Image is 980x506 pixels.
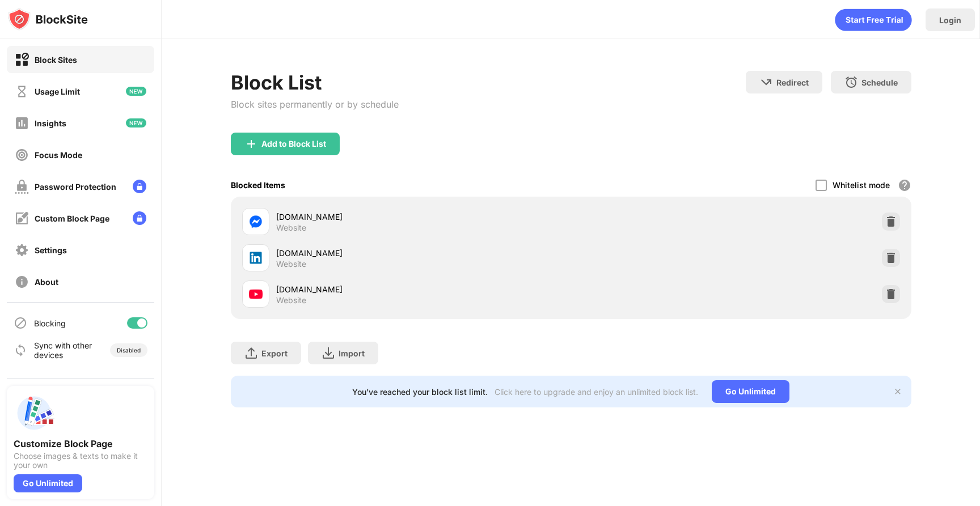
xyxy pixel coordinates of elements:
div: Disabled [117,347,141,354]
div: Website [276,259,306,269]
div: Block Sites [35,55,77,65]
div: Go Unlimited [14,474,82,492]
div: Whitelist mode [833,180,890,190]
div: Blocked Items [231,180,285,190]
div: Blocking [34,318,66,328]
img: new-icon.svg [126,118,146,127]
img: lock-menu.svg [133,180,146,193]
img: logo-blocksite.svg [8,8,88,31]
img: favicons [249,287,263,301]
img: favicons [249,251,263,265]
div: Focus Mode [35,150,82,160]
div: Password Protection [35,182,116,192]
img: block-on.svg [15,53,29,67]
div: Insights [35,118,66,128]
div: Go Unlimited [712,380,789,403]
img: insights-off.svg [15,116,29,130]
div: Login [939,15,961,25]
div: Customize Block Page [14,438,147,449]
div: Schedule [861,78,898,87]
div: Import [339,348,365,358]
div: Sync with other devices [34,341,92,360]
img: sync-icon.svg [14,343,27,357]
div: Block List [231,71,399,94]
div: animation [835,8,912,31]
img: password-protection-off.svg [15,180,29,194]
img: push-custom-page.svg [14,393,54,433]
div: Block sites permanently or by schedule [231,99,399,110]
img: lock-menu.svg [133,211,146,225]
div: Website [276,295,306,305]
img: customize-block-page-off.svg [15,211,29,226]
div: [DOMAIN_NAME] [276,283,571,295]
div: Choose images & texts to make it your own [14,452,147,470]
div: [DOMAIN_NAME] [276,211,571,223]
div: Website [276,223,306,233]
div: About [35,277,58,287]
img: favicons [249,215,263,228]
img: about-off.svg [15,275,29,289]
img: time-usage-off.svg [15,84,29,99]
img: settings-off.svg [15,243,29,257]
div: Click here to upgrade and enjoy an unlimited block list. [495,387,698,397]
div: Usage Limit [35,87,80,96]
div: [DOMAIN_NAME] [276,247,571,259]
div: Add to Block List [261,139,326,148]
div: Settings [35,245,67,255]
img: new-icon.svg [126,87,146,96]
img: x-button.svg [893,387,902,396]
div: Export [261,348,288,358]
div: Redirect [776,78,809,87]
img: focus-off.svg [15,148,29,162]
img: blocking-icon.svg [14,316,27,330]
div: Custom Block Page [35,214,109,223]
div: You’ve reached your block list limit. [352,387,488,397]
